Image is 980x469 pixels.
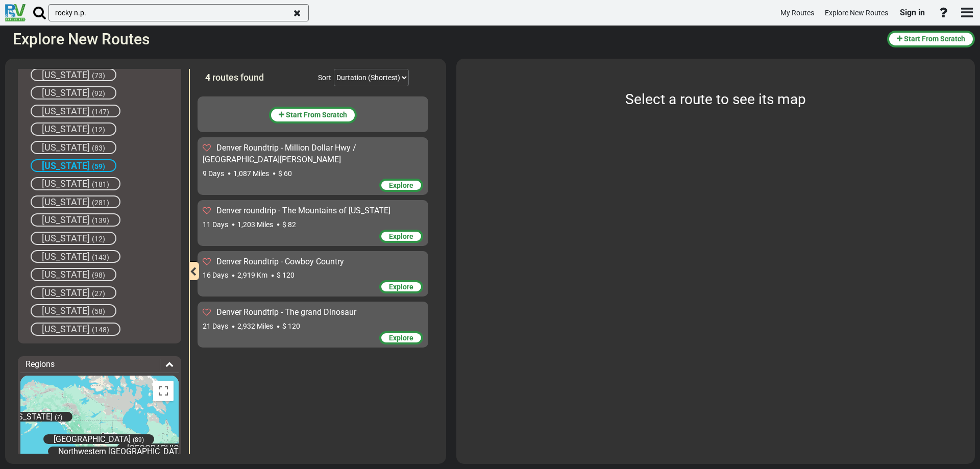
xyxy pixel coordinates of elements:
[286,111,347,119] span: Start From Scratch
[92,199,109,207] span: (281)
[379,230,423,243] div: Explore
[282,220,296,229] span: $ 82
[379,280,423,293] div: Explore
[42,214,90,225] span: [US_STATE]
[31,213,120,227] div: [US_STATE] (139)
[42,160,90,171] span: [US_STATE]
[389,232,413,240] span: Explore
[203,220,228,229] span: 11 Days
[42,178,90,189] span: [US_STATE]
[780,9,814,17] span: My Routes
[42,251,90,262] span: [US_STATE]
[42,305,90,316] span: [US_STATE]
[42,106,90,116] span: [US_STATE]
[11,412,53,422] span: [US_STATE]
[5,4,26,21] img: RvPlanetLogo.png
[92,216,109,225] span: (139)
[92,126,105,134] span: (12)
[92,89,105,97] span: (92)
[31,304,116,317] div: [US_STATE] (58)
[198,137,428,195] div: Denver Roundtrip - Million Dollar Hwy / [GEOGRAPHIC_DATA][PERSON_NAME] 9 Days 1,087 Miles $ 60 Ex...
[389,181,413,189] span: Explore
[318,72,331,83] div: Sort
[42,87,90,98] span: [US_STATE]
[42,142,90,153] span: [US_STATE]
[31,122,116,136] div: [US_STATE] (12)
[92,326,109,334] span: (148)
[904,35,965,43] span: Start From Scratch
[92,162,105,170] span: (59)
[31,250,120,263] div: [US_STATE] (143)
[31,286,116,300] div: [US_STATE] (27)
[58,447,185,456] span: Northwestern [GEOGRAPHIC_DATA]
[205,72,210,83] span: 4
[237,220,273,229] span: 1,203 Miles
[31,141,116,154] div: [US_STATE] (83)
[31,232,116,245] div: [US_STATE] (12)
[31,86,116,100] div: [US_STATE] (92)
[153,381,174,401] button: Toggle fullscreen view
[820,3,893,23] a: Explore New Routes
[42,69,90,80] span: [US_STATE]
[42,287,90,298] span: [US_STATE]
[625,91,806,108] span: Select a route to see its map
[42,124,90,134] span: [US_STATE]
[887,31,975,47] button: Start From Scratch
[203,322,228,330] span: 21 Days
[31,68,116,82] div: [US_STATE] (73)
[203,143,356,164] span: Denver Roundtrip - Million Dollar Hwy / [GEOGRAPHIC_DATA][PERSON_NAME]
[92,253,109,261] span: (143)
[26,359,55,369] span: Regions
[900,8,925,17] span: Sign in
[92,108,109,116] span: (147)
[198,200,428,246] div: Denver roundtrip - The Mountains of [US_STATE] 11 Days 1,203 Miles $ 82 Explore
[92,307,105,315] span: (58)
[233,169,269,178] span: 1,087 Miles
[55,414,62,421] span: (7)
[54,434,131,444] span: [GEOGRAPHIC_DATA]
[42,269,90,280] span: [US_STATE]
[282,322,300,330] span: $ 120
[237,322,273,330] span: 2,932 Miles
[203,169,224,178] span: 9 Days
[31,268,116,281] div: [US_STATE] (98)
[389,334,413,342] span: Explore
[212,72,264,83] span: routes found
[13,31,879,47] h2: Explore New Routes
[277,271,295,279] span: $ 120
[31,195,120,209] div: [US_STATE] (281)
[92,180,109,188] span: (181)
[31,159,116,172] div: [US_STATE] (59)
[31,105,120,118] div: [US_STATE] (147)
[278,169,292,178] span: $ 60
[92,235,105,243] span: (12)
[133,436,144,443] span: (89)
[198,302,428,348] div: Denver Roundtrip - The grand Dinosaur 21 Days 2,932 Miles $ 120 Explore
[216,206,390,215] span: Denver roundtrip - The Mountains of [US_STATE]
[92,144,105,152] span: (83)
[20,359,179,371] div: Regions
[42,324,90,334] span: [US_STATE]
[92,271,105,279] span: (98)
[389,283,413,291] span: Explore
[379,179,423,192] div: Explore
[216,257,344,266] span: Denver Roundtrip - Cowboy Country
[42,233,90,243] span: [US_STATE]
[216,307,356,317] span: Denver Roundtrip - The grand Dinosaur
[237,271,267,279] span: 2,919 Km
[92,71,105,80] span: (73)
[31,323,120,336] div: [US_STATE] (148)
[92,289,105,298] span: (27)
[269,107,357,124] button: Start From Scratch
[198,251,428,297] div: Denver Roundtrip - Cowboy Country 16 Days 2,919 Km $ 120 Explore
[379,331,423,344] div: Explore
[203,271,228,279] span: 16 Days
[31,177,120,190] div: [US_STATE] (181)
[42,196,90,207] span: [US_STATE]
[895,2,929,23] a: Sign in
[776,3,819,23] a: My Routes
[825,9,888,17] span: Explore New Routes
